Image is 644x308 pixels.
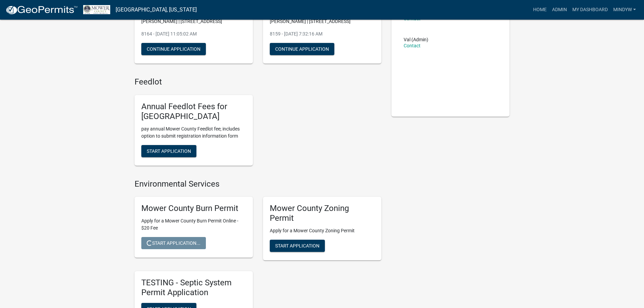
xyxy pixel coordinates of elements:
h4: Environmental Services [135,179,381,189]
a: [GEOGRAPHIC_DATA], [US_STATE] [116,4,197,16]
button: Start Application [141,145,196,157]
h5: Mower County Burn Permit [141,204,246,213]
button: Continue Application [270,43,334,55]
h4: Feedlot [135,77,381,87]
button: Continue Application [141,43,206,55]
h5: TESTING - Septic System Permit Application [141,278,246,298]
span: Start Application [275,243,319,248]
span: Start Application [147,148,191,153]
p: pay annual Mower County Feedlot fee; includes option to submit registration information form [141,125,246,140]
p: 8159 - [DATE] 7:32:16 AM [270,30,375,38]
p: Apply for a Mower County Burn Permit Online - $20 Fee [141,217,246,232]
p: 8164 - [DATE] 11:05:02 AM [141,30,246,38]
button: Start Application [270,240,325,252]
p: Val (Admin) [404,37,428,42]
button: Start Application... [141,237,206,249]
a: Contact [404,43,421,48]
a: My Dashboard [570,3,611,16]
h5: Mower County Zoning Permit [270,204,375,223]
span: Start Application... [147,240,200,246]
h5: Annual Feedlot Fees for [GEOGRAPHIC_DATA] [141,102,246,121]
p: Apply for a Mower County Zoning Permit [270,227,375,234]
img: Mower County, Minnesota [83,5,110,14]
a: Admin [549,3,570,16]
a: Home [530,3,549,16]
a: mindyw [611,3,639,16]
